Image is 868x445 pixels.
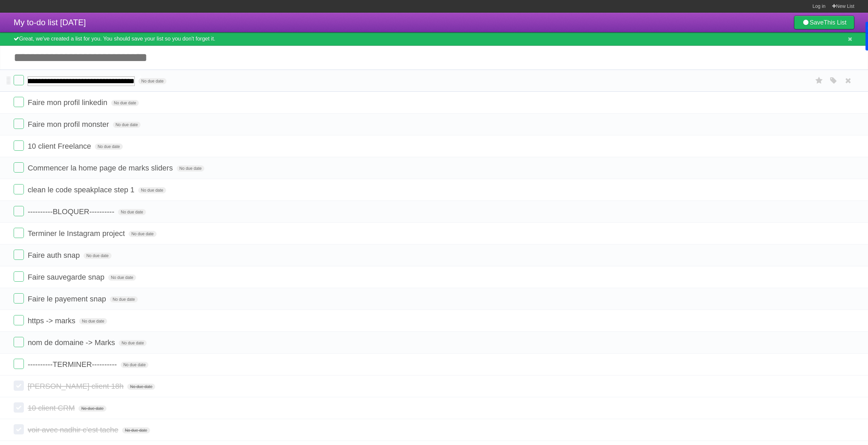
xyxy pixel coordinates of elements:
label: Done [14,315,24,325]
label: Done [14,97,24,107]
a: SaveThis List [794,16,854,29]
span: [PERSON_NAME] client 18h [28,382,125,390]
label: Done [14,250,24,260]
span: My to-do list [DATE] [14,18,86,27]
span: No due date [177,165,204,172]
span: ----------BLOQUER---------- [28,207,116,216]
b: This List [824,19,847,26]
span: nom de domaine -> Marks [28,338,117,347]
label: Done [14,381,24,391]
span: Faire auth snap [28,251,82,259]
span: No due date [79,318,107,324]
span: No due date [108,275,136,281]
span: No due date [110,296,137,302]
span: No due date [111,100,139,106]
span: No due date [122,427,150,433]
span: Faire mon profil monster [28,120,111,129]
label: Done [14,359,24,369]
span: https -> marks [28,316,77,325]
label: Done [14,184,24,194]
label: Done [14,424,24,434]
label: Done [14,293,24,303]
span: Faire le payement snap [28,295,108,303]
label: Done [14,402,24,413]
span: No due date [121,362,148,368]
span: Terminer le Instagram project [28,229,127,238]
span: clean le code speakplace step 1 [28,186,136,194]
span: No due date [118,209,146,215]
label: Done [14,119,24,129]
span: No due date [78,405,106,412]
span: Faire mon profil linkedin [28,98,109,107]
span: No due date [138,78,166,84]
span: No due date [113,122,141,128]
label: Done [14,162,24,173]
label: Done [14,75,24,85]
span: No due date [127,384,155,390]
span: voir avec nadhir c'est tache [28,426,120,434]
label: Done [14,271,24,282]
span: Commencer la home page de marks sliders [28,164,175,172]
span: No due date [95,144,122,150]
span: No due date [119,340,146,346]
label: Done [14,337,24,347]
span: No due date [129,231,156,237]
label: Done [14,228,24,238]
span: ----------TERMINER---------- [28,360,118,369]
span: No due date [84,253,111,259]
span: 10 client CRM [28,404,76,412]
span: Faire sauvegarde snap [28,273,106,281]
label: Done [14,206,24,216]
span: No due date [138,187,166,193]
label: Star task [813,75,826,86]
span: 10 client Freelance [28,142,93,150]
label: Done [14,140,24,151]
